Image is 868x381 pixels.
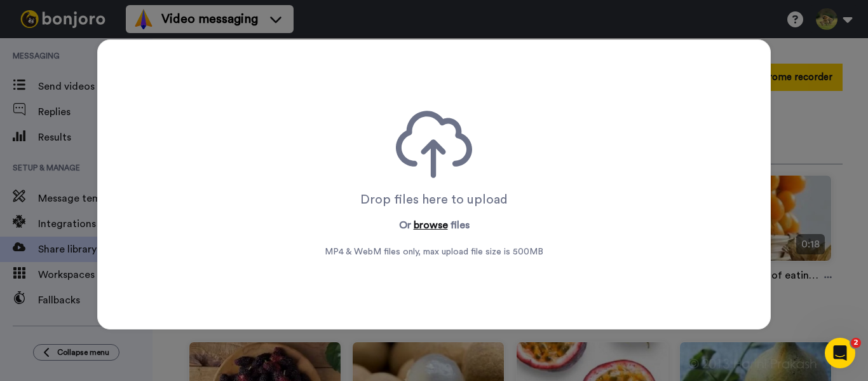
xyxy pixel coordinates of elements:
[360,191,508,209] div: Drop files here to upload
[851,338,861,348] span: 2
[399,218,470,233] p: Or files
[825,338,855,368] iframe: Intercom live chat
[414,218,448,233] button: browse
[325,246,543,258] span: MP4 & WebM files only, max upload file size is 500 MB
